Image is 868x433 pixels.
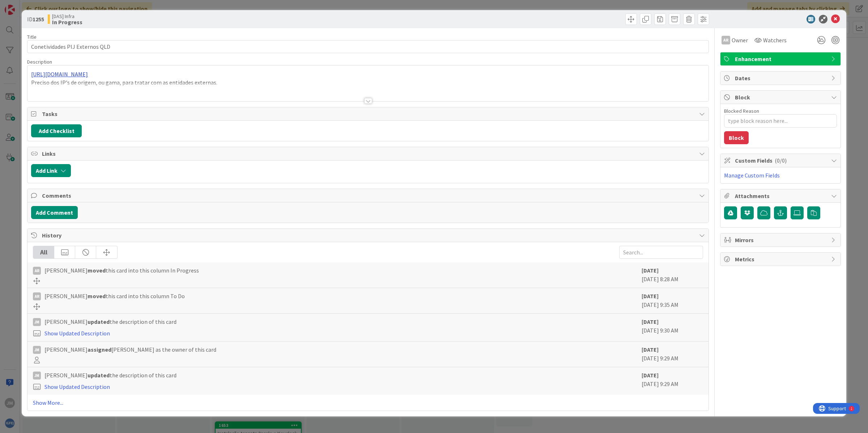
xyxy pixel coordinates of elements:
[775,157,787,164] span: ( 0/0 )
[44,292,185,300] span: [PERSON_NAME] this card into this column To Do
[31,70,88,78] a: [URL][DOMAIN_NAME]
[31,124,82,137] button: Add Checklist
[31,78,705,87] p: Preciso dos IP's de origem, ou gama, para tratar com as entidades externas.
[642,345,703,363] div: [DATE] 9:29 AM
[38,3,39,9] div: 1
[27,15,44,23] span: ID
[44,345,216,354] span: [PERSON_NAME] [PERSON_NAME] as the owner of this card
[42,149,695,158] span: Links
[33,246,54,258] div: All
[735,93,827,102] span: Block
[44,383,110,390] a: Show Updated Description
[52,19,82,25] b: In Progress
[642,346,659,353] b: [DATE]
[44,317,176,326] span: [PERSON_NAME] the description of this card
[33,398,703,407] a: Show More...
[642,266,703,284] div: [DATE] 8:28 AM
[44,266,199,275] span: [PERSON_NAME] this card into this column In Progress
[52,13,82,19] span: [DAS] Infra
[33,372,41,380] div: JM
[27,34,37,40] label: Title
[31,206,78,219] button: Add Comment
[722,36,730,44] div: AR
[27,40,709,53] input: type card name here...
[724,172,780,179] a: Manage Custom Fields
[88,372,110,379] b: updated
[42,191,695,200] span: Comments
[44,330,110,337] a: Show Updated Description
[33,318,41,326] div: JM
[735,156,827,165] span: Custom Fields
[724,131,749,144] button: Block
[724,108,759,114] label: Blocked Reason
[735,192,827,200] span: Attachments
[88,292,106,300] b: moved
[33,292,41,300] div: AR
[619,246,703,259] input: Search...
[33,346,41,354] div: JM
[642,292,659,300] b: [DATE]
[735,74,827,82] span: Dates
[732,36,748,44] span: Owner
[642,318,659,325] b: [DATE]
[763,36,787,44] span: Watchers
[642,292,703,310] div: [DATE] 9:35 AM
[735,55,827,63] span: Enhancement
[735,236,827,244] span: Mirrors
[88,318,110,325] b: updated
[42,110,695,118] span: Tasks
[642,267,659,274] b: [DATE]
[642,371,703,391] div: [DATE] 9:29 AM
[33,16,44,23] b: 1255
[15,1,33,10] span: Support
[33,267,41,275] div: AR
[27,59,52,65] span: Description
[88,267,106,274] b: moved
[31,164,71,177] button: Add Link
[642,317,703,338] div: [DATE] 9:30 AM
[88,346,111,353] b: assigned
[735,255,827,263] span: Metrics
[642,372,659,379] b: [DATE]
[42,231,695,240] span: History
[44,371,176,380] span: [PERSON_NAME] the description of this card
